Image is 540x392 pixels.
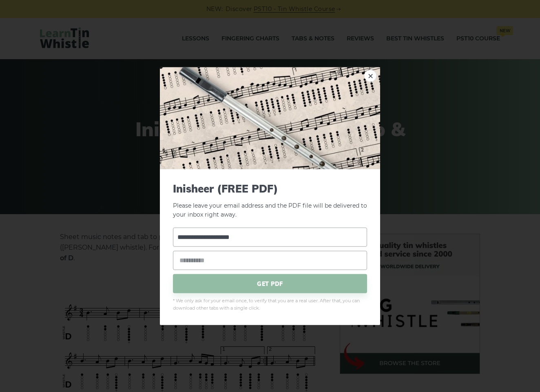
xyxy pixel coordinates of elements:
[173,297,367,312] span: * We only ask for your email once, to verify that you are a real user. After that, you can downlo...
[173,182,367,219] p: Please leave your email address and the PDF file will be delivered to your inbox right away.
[173,274,367,293] span: GET PDF
[364,69,376,82] a: ×
[160,67,380,169] img: Tin Whistle Tab Preview
[173,182,367,195] span: Inisheer (FREE PDF)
